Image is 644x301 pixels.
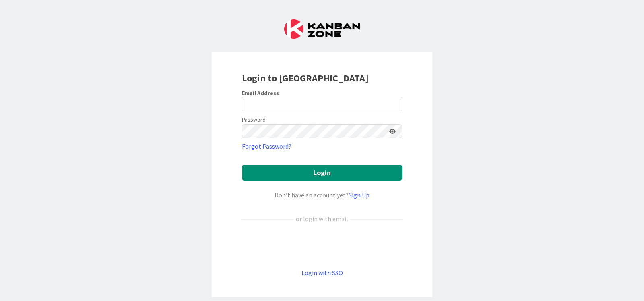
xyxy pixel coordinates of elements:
[238,237,406,255] iframe: Knop Inloggen met Google
[349,191,369,199] a: Sign Up
[242,89,279,97] label: Email Address
[242,165,402,181] button: Login
[242,141,291,151] a: Forgot Password?
[242,190,402,200] div: Don’t have an account yet?
[284,19,360,39] img: Kanban Zone
[242,72,369,84] b: Login to [GEOGRAPHIC_DATA]
[301,269,343,277] a: Login with SSO
[294,214,350,224] div: or login with email
[242,116,266,124] label: Password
